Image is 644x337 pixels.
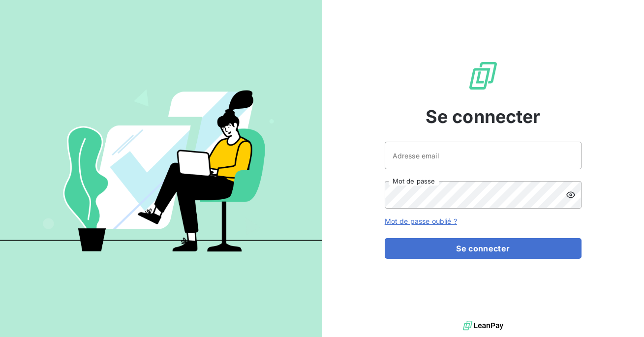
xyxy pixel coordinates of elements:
[426,103,541,130] span: Se connecter
[467,60,499,92] img: Logo LeanPay
[385,142,582,169] input: placeholder
[385,238,582,259] button: Se connecter
[385,217,457,225] a: Mot de passe oublié ?
[463,318,503,333] img: logo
